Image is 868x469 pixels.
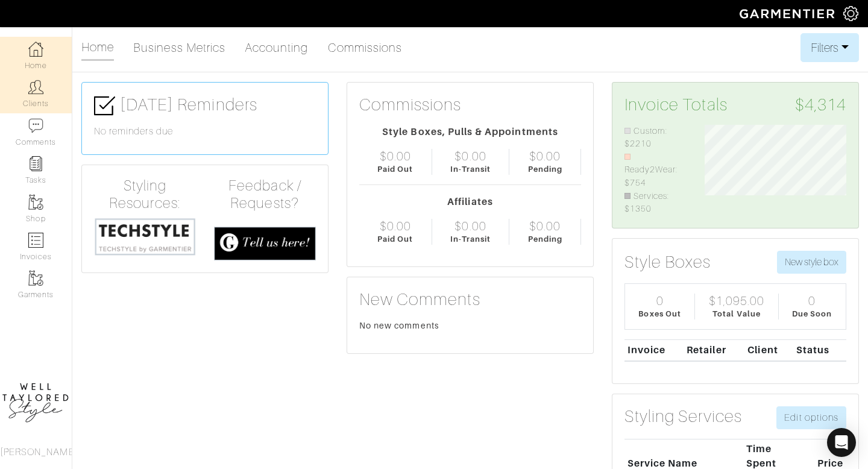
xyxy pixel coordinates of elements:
[81,35,114,61] a: Home
[454,149,486,163] div: $0.00
[377,163,413,175] div: Paid Out
[712,308,761,319] div: Total Value
[800,33,859,62] button: Filters
[454,219,486,233] div: $0.00
[94,126,316,137] h6: No reminders due
[777,251,846,274] button: New style box
[359,125,581,139] div: Style Boxes, Pulls & Appointments
[380,219,411,233] div: $0.00
[745,340,794,361] th: Client
[28,118,43,133] img: comment-icon-a0a6a9ef722e966f86d9cbdc48e553b5cf19dbc54f86b18d962a5391bc8f6eb6.png
[624,125,687,151] li: Custom: $2210
[624,190,687,216] li: Services: $1350
[529,149,561,163] div: $0.00
[28,156,43,171] img: reminder-icon-8004d30b9f0a5d33ae49ab947aed9ed385cf756f9e5892f1edd6e32f2345188e.png
[450,233,491,245] div: In-Transit
[94,95,316,116] h3: [DATE] Reminders
[624,151,687,190] li: Ready2Wear: $754
[359,289,581,310] h3: New Comments
[28,42,43,57] img: dashboard-icon-dbcd8f5a0b271acd01030246c82b418ddd0df26cd7fceb0bd07c9910d44c42f6.png
[359,95,462,115] h3: Commissions
[94,217,196,256] img: techstyle-93310999766a10050dc78ceb7f971a75838126fd19372ce40ba20cdf6a89b94b.png
[28,233,43,248] img: orders-icon-0abe47150d42831381b5fb84f609e132dff9fe21cb692f30cb5eec754e2cba89.png
[776,406,846,429] a: Edit options
[624,340,684,361] th: Invoice
[28,271,43,286] img: garments-icon-b7da505a4dc4fd61783c78ac3ca0ef83fa9d6f193b1c9dc38574b1d14d53ca28.png
[843,6,858,21] img: gear-icon-white-bd11855cb880d31180b6d7d6211b90ccbf57a29d726f0c71d8c61bd08dd39cc2.png
[792,308,832,319] div: Due Soon
[734,3,843,24] img: garmentier-logo-header-white-b43fb05a5012e4ada735d5af1a66efaba907eab6374d6393d1fbf88cb4ef424d.png
[656,294,664,308] div: 0
[624,95,846,115] h3: Invoice Totals
[528,163,562,175] div: Pending
[28,80,43,95] img: clients-icon-6bae9207a08558b7cb47a8932f037763ab4055f8c8b6bfacd5dc20c3e0201464.png
[450,163,491,175] div: In-Transit
[808,294,816,308] div: 0
[528,233,562,245] div: Pending
[624,252,711,272] h3: Style Boxes
[359,195,581,209] div: Affiliates
[795,95,846,115] span: $4,314
[638,308,681,319] div: Boxes Out
[684,340,744,361] th: Retailer
[709,294,764,308] div: $1,095.00
[133,36,225,60] a: Business Metrics
[529,219,561,233] div: $0.00
[624,406,742,427] h3: Styling Services
[328,36,403,60] a: Commissions
[28,195,43,210] img: garments-icon-b7da505a4dc4fd61783c78ac3ca0ef83fa9d6f193b1c9dc38574b1d14d53ca28.png
[359,319,581,332] div: No new comments
[245,36,309,60] a: Accounting
[827,428,856,457] div: Open Intercom Messenger
[214,177,316,212] h4: Feedback / Requests?
[377,233,413,245] div: Paid Out
[94,95,115,116] img: check-box-icon-36a4915ff3ba2bd8f6e4f29bc755bb66becd62c870f447fc0dd1365fcfddab58.png
[94,177,196,212] h4: Styling Resources:
[214,227,316,261] img: feedback_requests-3821251ac2bd56c73c230f3229a5b25d6eb027adea667894f41107c140538ee0.png
[380,149,411,163] div: $0.00
[793,340,846,361] th: Status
